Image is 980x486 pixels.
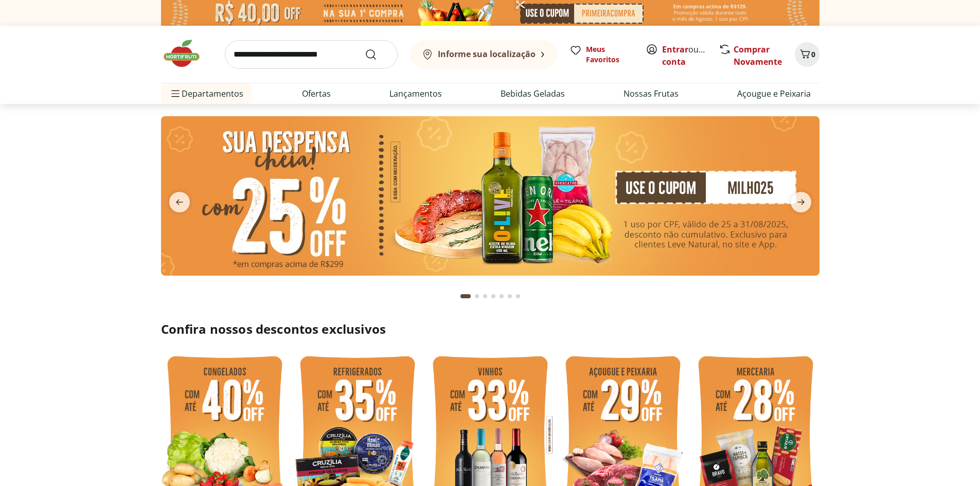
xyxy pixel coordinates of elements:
span: 0 [811,49,815,59]
button: Carrinho [795,42,819,67]
h2: Confira nossos descontos exclusivos [161,321,819,337]
button: next [782,192,819,212]
a: Criar conta [662,44,719,67]
b: Informe sua localização [438,48,536,60]
span: ou [662,43,708,68]
button: previous [161,192,198,212]
button: Current page from fs-carousel [458,284,473,309]
a: Nossas Frutas [623,87,679,100]
button: Submit Search [365,48,389,61]
a: Bebidas Geladas [501,87,565,100]
button: Go to page 7 from fs-carousel [514,284,522,309]
a: Açougue e Peixaria [737,87,811,100]
span: Meus Favoritos [586,44,633,65]
a: Lançamentos [389,87,442,100]
button: Go to page 3 from fs-carousel [481,284,489,309]
button: Informe sua localização [410,40,557,69]
a: Meus Favoritos [569,44,633,65]
a: Ofertas [302,87,331,100]
button: Go to page 6 from fs-carousel [506,284,514,309]
button: Go to page 2 from fs-carousel [473,284,481,309]
img: cupom [161,116,819,276]
a: Entrar [662,44,688,55]
input: search [225,40,398,69]
button: Menu [169,81,182,106]
span: Departamentos [169,81,243,106]
button: Go to page 5 from fs-carousel [497,284,506,309]
img: Hortifruti [161,38,212,69]
button: Go to page 4 from fs-carousel [489,284,497,309]
a: Comprar Novamente [734,44,782,67]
